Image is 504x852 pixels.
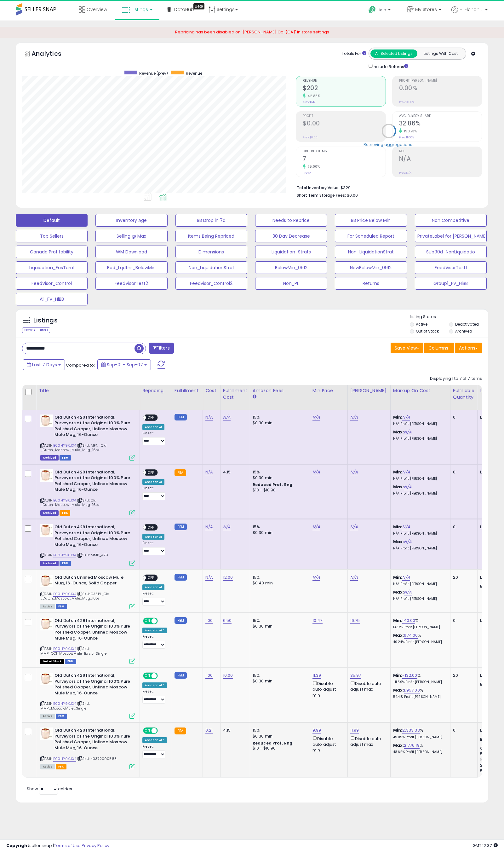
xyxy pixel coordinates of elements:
[40,561,59,566] span: Listings that have been deleted from Seller Central
[53,498,76,503] a: B00HY9XUX4
[205,414,213,420] a: N/A
[142,628,167,633] div: Amazon AI *
[312,469,320,475] a: N/A
[312,387,345,394] div: Min Price
[157,728,167,733] span: OFF
[312,574,320,581] a: N/A
[335,261,407,274] button: NewBelowMin_0912
[205,524,213,530] a: N/A
[142,689,167,704] div: Preset:
[393,695,445,699] p: 54.41% Profit [PERSON_NAME]
[40,510,59,516] span: Listings that have been deleted from Seller Central
[391,343,423,353] button: Save View
[16,293,88,305] button: All_FV_HiBB
[144,673,152,679] span: ON
[56,714,67,719] span: FBM
[393,735,445,739] p: 49.05% Profit [PERSON_NAME]
[312,672,321,679] a: 11.39
[223,414,231,420] a: N/A
[39,387,137,394] div: Title
[416,328,439,334] label: Out of Stock
[223,524,231,530] a: N/A
[54,524,131,549] b: Old Dutch 429 International, Purveyors of the Original 100% Pure Polished Copper, Unlined Moscow ...
[205,672,213,679] a: 1.00
[175,574,187,581] small: FBM
[40,659,64,664] span: All listings that are currently out of stock and unavailable for purchase on Amazon
[415,261,487,274] button: FeedVisorTest1
[393,539,404,545] b: Max:
[253,387,307,394] div: Amazon Fees
[393,589,404,595] b: Max:
[393,640,445,644] p: 40.24% Profit [PERSON_NAME]
[223,672,233,679] a: 10.00
[40,575,135,608] div: ASIN:
[56,604,67,609] span: FBM
[40,764,55,769] span: All listings currently available for purchase on Amazon
[364,1,397,20] a: Help
[77,553,108,558] span: | SKU: MMP_429
[95,246,167,258] button: WM Download
[404,429,411,435] a: N/A
[312,735,343,753] div: Disable auto adjust min
[393,617,403,623] b: Min:
[40,524,135,565] div: ASIN:
[404,742,419,749] a: 2,776.19
[16,214,88,227] button: Default
[335,230,407,242] button: For Scheduled Report
[22,327,50,333] div: Clear All Filters
[415,214,487,227] button: Non Competitive
[393,574,403,580] b: Min:
[404,484,411,490] a: N/A
[393,742,404,748] b: Max:
[253,575,305,580] div: 15%
[253,488,305,493] div: $10 - $10.90
[175,469,186,476] small: FBA
[223,387,247,401] div: Fulfillment Cost
[335,246,407,258] button: Non_LiquidationStrat
[364,63,416,70] div: Include Returns
[393,680,445,684] p: -11.59% Profit [PERSON_NAME]
[40,443,106,452] span: | SKU: MFN_Old _Dutch_Moscow_Mule_Mug_16oz
[253,524,305,530] div: 15%
[53,591,76,597] a: B00HY9XUX4
[142,682,167,688] div: Amazon AI *
[393,618,445,629] div: %
[31,49,74,60] h5: Analytics
[253,740,294,746] b: Reduced Prof. Rng.
[77,756,117,761] span: | SKU: 40372000583
[430,376,482,382] div: Displaying 1 to 7 of 7 items
[40,591,110,601] span: | SKU: CA3PL_Old _Dutch_Moscow_Mule_Mug_16oz
[146,470,156,475] span: OFF
[393,727,445,739] div: %
[205,387,218,394] div: Cost
[40,575,53,587] img: 41HN6CfgGkL._SL40_.jpg
[312,524,320,530] a: N/A
[223,469,245,475] div: 4.15
[142,737,167,743] div: Amazon AI *
[350,524,358,530] a: N/A
[205,727,213,733] a: 0.21
[142,387,169,394] div: Repricing
[415,230,487,242] button: PrivateLabel for [PERSON_NAME]
[53,553,76,558] a: B00HY9XUX4
[253,623,305,629] div: $0.30 min
[142,431,167,445] div: Preset:
[393,743,445,754] div: %
[40,414,135,460] div: ASIN:
[350,617,360,624] a: 16.75
[455,343,482,353] button: Actions
[393,597,445,601] p: N/A Profit [PERSON_NAME]
[410,314,488,320] p: Listing States:
[40,524,53,537] img: 41HN6CfgGkL._SL40_.jpg
[335,214,407,227] button: BB Price Below Min
[312,680,343,698] div: Disable auto adjust min
[415,277,487,290] button: Group1_FV_HiBB
[54,618,131,643] b: Old Dutch 429 International, Purveyors of the Original 100% Pure Polished Copper, Unlined Moscow ...
[253,469,305,475] div: 15%
[393,672,403,678] b: Min:
[253,420,305,426] div: $0.30 min
[460,6,483,13] span: Hi Elchanan
[402,727,420,733] a: 2,333.33
[393,469,403,475] b: Min:
[453,524,472,530] div: 0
